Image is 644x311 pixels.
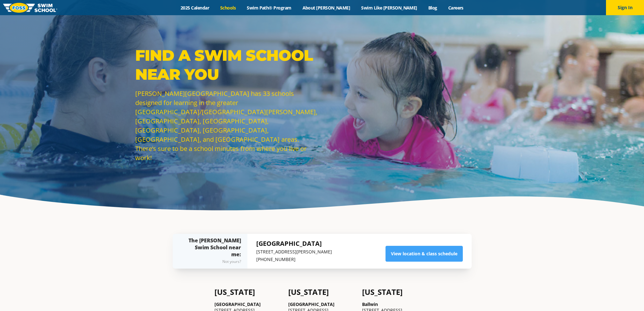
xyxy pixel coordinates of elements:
p: [PERSON_NAME][GEOGRAPHIC_DATA] has 33 schools designed for learning in the greater [GEOGRAPHIC_DA... [135,89,319,162]
h4: [US_STATE] [362,288,430,296]
a: Ballwin [362,301,378,307]
a: Swim Path® Program [241,5,297,11]
a: 2025 Calendar [175,5,215,11]
a: [GEOGRAPHIC_DATA] [214,301,261,307]
h4: [US_STATE] [214,288,282,296]
a: Blog [423,5,443,11]
h5: [GEOGRAPHIC_DATA] [256,239,332,248]
a: Swim Like [PERSON_NAME] [356,5,423,11]
div: The [PERSON_NAME] Swim School near me: [185,237,241,265]
h4: [US_STATE] [288,288,356,296]
img: FOSS Swim School Logo [3,3,57,13]
a: About [PERSON_NAME] [297,5,356,11]
p: [STREET_ADDRESS][PERSON_NAME] [256,248,332,256]
a: [GEOGRAPHIC_DATA] [288,301,335,307]
a: Schools [215,5,241,11]
p: [PHONE_NUMBER] [256,256,332,263]
p: Find a Swim School Near You [135,46,319,84]
a: View location & class schedule [386,246,463,262]
a: Careers [443,5,469,11]
div: Not yours? [185,258,241,265]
